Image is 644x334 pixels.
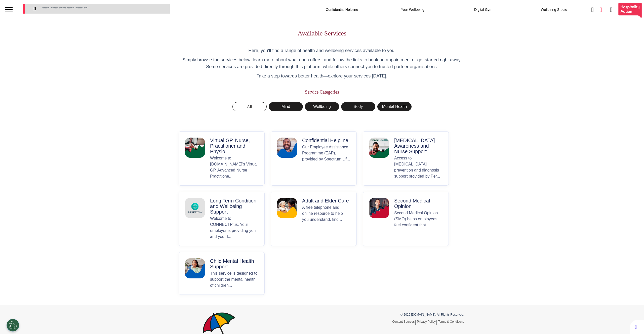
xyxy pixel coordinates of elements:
[341,102,375,111] button: Body
[185,258,205,278] img: Child Mental Health Support
[277,138,297,158] img: Confidential Helpline
[363,131,449,186] button: Cancer Awareness and Nurse Support[MEDICAL_DATA] Awareness and Nurse SupportAccess to [MEDICAL_DA...
[179,73,465,79] p: Take a step towards better health—explore your services [DATE].
[7,319,19,331] button: Open Preferences
[302,198,350,203] p: Adult and Elder Care
[317,3,367,17] div: Confidential Helpline
[302,144,350,179] p: Our Employee Assistance Programme (EAP), provided by Spectrum.Lif...
[210,258,258,269] p: Child Mental Health Support
[179,131,265,186] button: Virtual GP, Nurse, Practitioner and PhysioVirtual GP, Nurse, Practitioner and PhysioWelcome to [D...
[438,320,464,323] a: Terms & Conditions
[302,204,350,240] p: A free telephone and online resource to help you understand, find...
[363,192,449,246] button: Second Medical OpinionSecond Medical OpinionSecond Medical Opinion (SMO) helps employees feel con...
[179,57,465,70] p: Simply browse the services below, learn more about what each offers, and follow the links to book...
[210,198,258,215] p: Long Term Condition and Wellbeing Support
[394,210,442,240] p: Second Medical Opinion (SMO) helps employees feel confident that...
[210,216,258,240] p: Welcome to CONNECTPlus. Your employer is providing you and your f...
[271,192,357,246] button: Adult and Elder CareAdult and Elder CareA free telephone and online resource to help you understa...
[377,102,412,111] button: Mental Health
[179,90,465,95] h2: Service Categories
[269,102,303,111] button: Mind
[179,29,465,37] h1: Available Services
[326,312,464,317] p: © 2025 [DOMAIN_NAME]. All Rights Reserved.
[210,270,258,288] p: This service is designed to support the mental health of children...
[185,138,205,158] img: Virtual GP, Nurse, Practitioner and Physio
[185,198,205,218] img: Long Term Condition and Wellbeing Support
[305,102,339,111] button: Wellbeing
[302,138,350,143] p: Confidential Helpline
[387,3,438,17] div: Your Wellbeing
[529,3,579,17] div: Wellbeing Studio
[394,155,442,179] p: Access to [MEDICAL_DATA] prevention and diagnosis support provided by Per...
[271,131,357,186] button: Confidential HelplineConfidential HelplineOur Employee Assistance Programme (EAP), provided by Sp...
[392,320,416,325] a: Content Sources
[417,320,437,325] a: Privacy Policy
[179,192,265,246] button: Long Term Condition and Wellbeing SupportLong Term Condition and Wellbeing SupportWelcome to CONN...
[394,198,442,209] p: Second Medical Opinion
[277,198,297,218] img: Adult and Elder Care
[210,155,258,179] p: Welcome to [DOMAIN_NAME]’s Virtual GP, Advanced Nurse Practitione...
[458,3,508,17] div: Digital Gym
[232,102,267,111] button: All
[394,138,442,154] p: [MEDICAL_DATA] Awareness and Nurse Support
[369,198,389,218] img: Second Medical Opinion
[369,138,389,158] img: Cancer Awareness and Nurse Support
[179,47,465,54] p: Here, you’ll find a range of health and wellbeing services available to you.
[210,138,258,154] p: Virtual GP, Nurse, Practitioner and Physio
[179,252,265,295] button: Child Mental Health SupportChild Mental Health SupportThis service is designed to support the men...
